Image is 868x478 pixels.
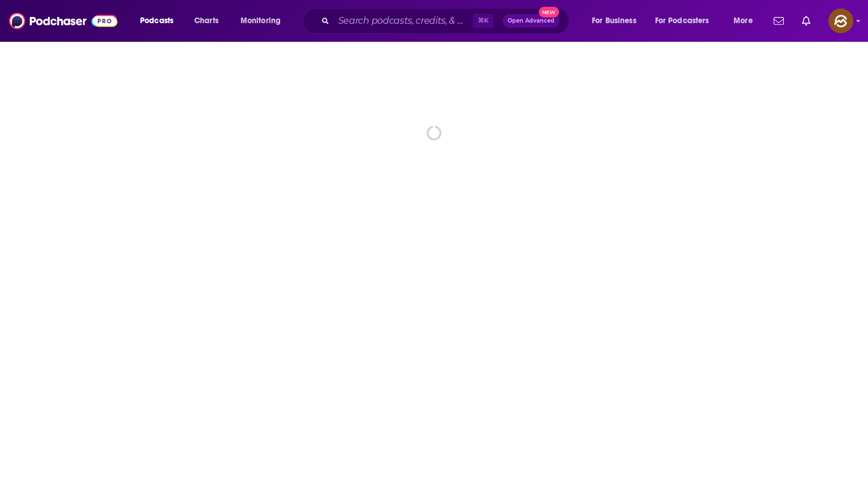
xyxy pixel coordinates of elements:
span: New [539,7,559,18]
a: Charts [187,12,225,30]
button: open menu [233,12,295,30]
span: Charts [194,13,219,29]
button: open menu [132,12,188,30]
span: More [734,13,753,29]
img: Podchaser - Follow, Share and Rate Podcasts [9,10,117,32]
span: For Business [592,13,636,29]
span: ⌘ K [473,14,494,28]
span: Monitoring [241,13,281,29]
a: Show notifications dropdown [797,11,815,31]
button: open menu [726,12,767,30]
input: Search podcasts, credits, & more... [334,12,473,30]
span: Logged in as hey85204 [828,8,853,33]
span: Open Advanced [508,18,555,24]
button: Show profile menu [828,8,853,33]
button: open menu [584,12,651,30]
button: Open AdvancedNew [503,14,560,28]
div: Search podcasts, credits, & more... [313,8,580,34]
a: Show notifications dropdown [769,11,788,31]
span: Podcasts [140,13,173,29]
img: User Profile [828,8,853,33]
button: open menu [648,12,726,30]
span: For Podcasters [655,13,709,29]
